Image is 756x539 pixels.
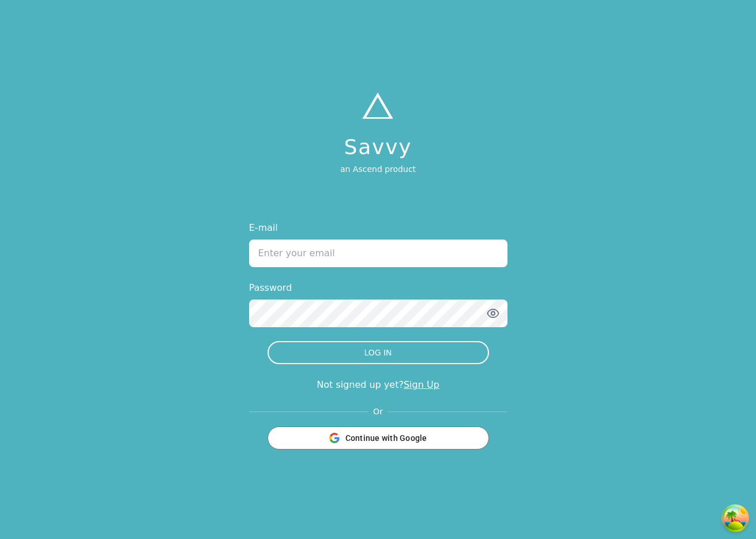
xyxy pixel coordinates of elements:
[404,379,439,390] a: Sign Up
[345,432,427,444] span: Continue with Google
[249,239,507,267] input: Enter your email
[249,221,507,235] label: E-mail
[340,136,416,159] h1: Savvy
[340,163,416,175] p: an Ascend product
[268,341,489,364] button: LOG IN
[368,406,388,417] span: Or
[724,507,747,530] button: Open Tanstack query devtools
[249,281,507,295] label: Password
[317,379,404,390] span: Not signed up yet?
[268,426,489,450] button: Continue with Google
